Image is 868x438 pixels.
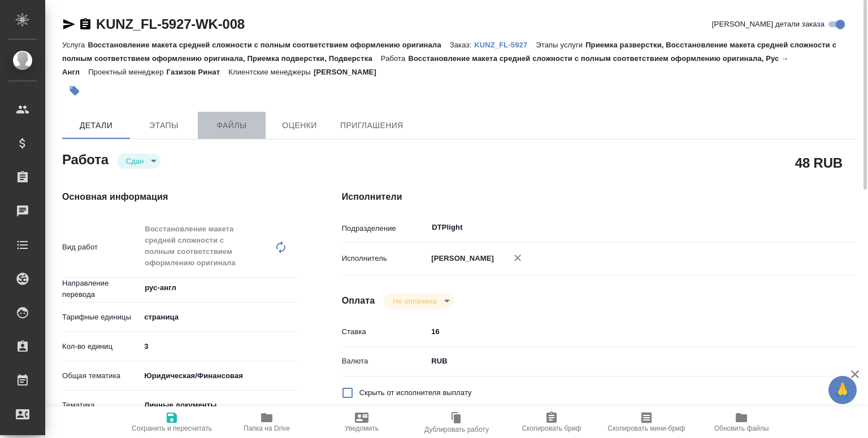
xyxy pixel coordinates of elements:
p: Клиентские менеджеры [228,68,314,76]
span: Обновить файлы [714,424,769,432]
span: Скопировать мини-бриф [607,424,685,432]
button: 🙏 [828,376,857,404]
button: Папка на Drive [219,406,314,438]
button: Добавить тэг [62,78,87,103]
a: KUNZ_FL-5927-WK-008 [96,16,245,32]
h2: Работа [62,148,108,169]
p: Газизов Ринат [167,68,229,76]
p: Ставка [342,326,428,338]
p: [PERSON_NAME] [427,253,494,264]
a: KUNZ_FL-5927 [474,40,536,49]
button: Скопировать ссылку [79,17,92,31]
div: Сдан [117,154,160,169]
button: Дублировать работу [409,406,504,438]
button: Скопировать мини-бриф [599,406,694,438]
p: Услуга [62,41,88,49]
input: ✎ Введи что-нибудь [427,323,813,340]
span: Папка на Drive [244,424,290,432]
span: Дублировать работу [424,426,489,433]
p: Тарифные единицы [62,312,140,323]
button: Скопировать бриф [504,406,599,438]
p: Проектный менеджер [88,68,166,76]
span: 🙏 [833,378,852,402]
button: Обновить файлы [694,406,789,438]
span: [PERSON_NAME] детали заказа [712,19,824,30]
span: Этапы [137,119,191,133]
p: Общая тематика [62,370,140,382]
div: Личные документы [140,396,296,415]
p: Восстановление макета средней сложности с полным соответствием оформлению оригинала [88,41,449,49]
p: Вид работ [62,242,140,253]
button: Сохранить и пересчитать [124,406,219,438]
input: ✎ Введи что-нибудь [140,338,296,354]
button: Уведомить [314,406,409,438]
h4: Основная информация [62,190,297,204]
h4: Исполнители [342,190,856,204]
p: Подразделение [342,223,428,234]
button: Open [806,226,809,229]
p: Направление перевода [62,278,140,300]
span: Сохранить и пересчитать [132,424,212,432]
p: Работа [381,54,409,63]
div: страница [140,308,296,327]
button: Скопировать ссылку для ЯМессенджера [62,17,76,31]
span: Скрыть от исполнителя выплату [359,387,472,398]
p: Валюта [342,356,428,367]
h4: Оплата [342,294,375,308]
p: Этапы услуги [536,41,585,49]
span: Приглашения [340,119,403,133]
span: Детали [69,119,123,133]
span: Скопировать бриф [522,424,581,432]
p: Восстановление макета средней сложности с полным соответствием оформлению оригинала, Рус → Англ [62,54,788,76]
p: Тематика [62,400,140,411]
span: Файлы [205,119,259,133]
button: Удалить исполнителя [505,246,530,270]
div: RUB [427,352,813,371]
h2: 48 RUB [795,153,843,172]
p: Исполнитель [342,253,428,264]
button: Не оплачена [389,296,440,306]
span: Уведомить [345,424,379,432]
button: Сдан [123,156,147,166]
div: Сдан [384,294,453,309]
button: Open [290,287,293,289]
p: Заказ: [450,41,474,49]
p: Кол-во единиц [62,341,140,352]
div: Юридическая/Финансовая [140,366,296,386]
p: KUNZ_FL-5927 [474,41,536,49]
span: Оценки [272,119,327,133]
p: [PERSON_NAME] [314,68,385,76]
